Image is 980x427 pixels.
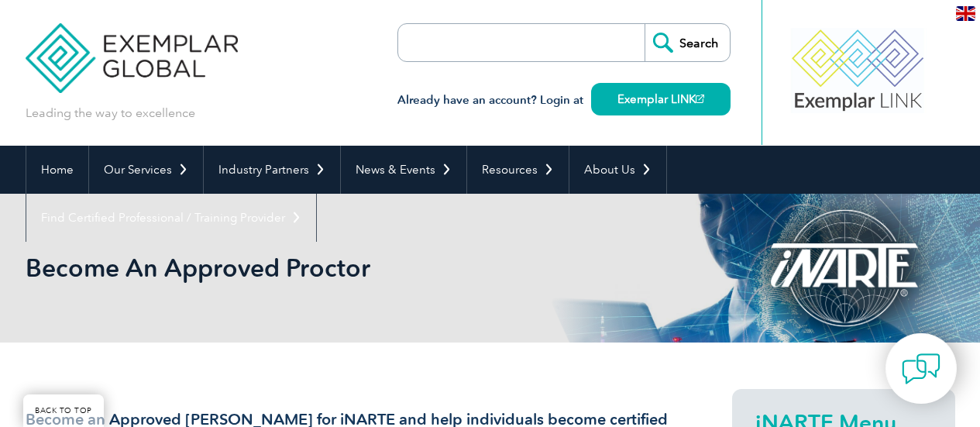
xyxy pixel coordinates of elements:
a: Industry Partners [204,146,340,194]
a: Home [26,146,88,194]
a: Find Certified Professional / Training Provider [26,194,316,242]
img: contact-chat.png [902,350,940,388]
p: Leading the way to excellence [26,105,195,122]
img: open_square.png [696,95,704,103]
a: News & Events [341,146,466,194]
a: About Us [569,146,666,194]
h2: Become An Approved Proctor [26,256,676,281]
a: Exemplar LINK [591,83,731,115]
img: en [956,6,975,21]
h3: Already have an account? Login at [397,91,731,110]
input: Search [645,24,730,61]
a: BACK TO TOP [23,394,104,427]
a: Resources [467,146,569,194]
a: Our Services [89,146,203,194]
